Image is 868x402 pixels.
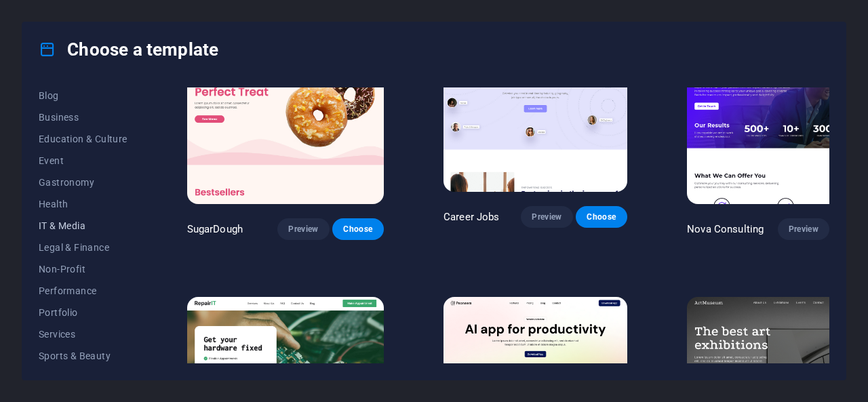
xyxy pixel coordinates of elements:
p: Career Jobs [443,210,500,224]
span: Gastronomy [39,177,127,188]
span: Event [39,155,127,166]
button: IT & Media [39,215,127,237]
p: Nova Consulting [687,222,764,236]
button: Preview [521,206,572,228]
h4: Choose a template [39,39,218,60]
button: Business [39,106,127,128]
button: Choose [576,206,627,228]
span: Preview [789,224,818,235]
button: Gastronomy [39,172,127,193]
button: Blog [39,85,127,106]
span: Choose [343,224,373,235]
button: Preview [277,218,329,240]
span: Legal & Finance [39,242,127,253]
button: Services [39,323,127,345]
button: Choose [332,218,384,240]
img: Career Jobs [443,22,627,192]
span: IT & Media [39,220,127,231]
span: Services [39,329,127,340]
span: Preview [288,224,318,235]
button: Education & Culture [39,128,127,150]
span: Health [39,199,127,209]
span: Blog [39,90,127,101]
span: Performance [39,285,127,296]
span: Portfolio [39,307,127,318]
button: Legal & Finance [39,237,127,258]
span: Business [39,112,127,123]
button: Non-Profit [39,258,127,280]
button: Performance [39,280,127,302]
span: Education & Culture [39,134,127,144]
button: Portfolio [39,302,127,323]
span: Non-Profit [39,264,127,275]
button: Preview [778,218,829,240]
span: Preview [532,212,561,222]
img: SugarDough [187,22,384,204]
p: SugarDough [187,222,243,236]
button: Sports & Beauty [39,345,127,367]
span: Choose [587,212,616,222]
span: Sports & Beauty [39,350,127,361]
button: Event [39,150,127,172]
button: Health [39,193,127,215]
